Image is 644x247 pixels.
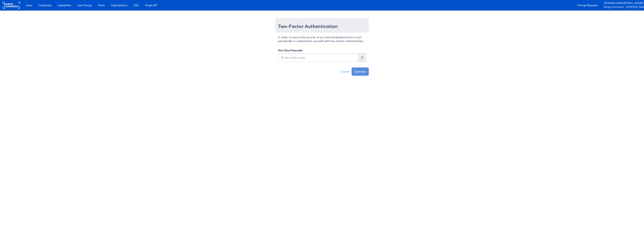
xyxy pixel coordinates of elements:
[35,2,54,9] a: Companies
[55,2,74,9] a: Capabilities
[95,2,107,9] a: Fonts
[604,1,641,5] a: [DOMAIN_NAME][EMAIL_ADDRESS][DOMAIN_NAME]
[111,3,127,7] span: Organisations
[26,3,32,7] span: Users
[278,49,303,52] label: One Time Passcode
[23,2,35,9] a: Users
[108,2,130,9] a: Organisations
[145,3,157,7] span: Graph API
[57,3,71,7] span: Capabilities
[77,3,92,7] span: User Groups
[604,5,641,9] a: Kargo Commerce - [PERSON_NAME]
[133,3,139,7] span: SSO
[352,67,369,76] button: Continue
[142,2,160,9] a: Graph API
[278,35,366,43] p: In order to ensure the security of our internal dashboard you must periodically re-authenticate y...
[98,3,105,7] span: Fonts
[278,24,366,29] h3: Two-Factor Authentication
[38,3,51,7] span: Companies
[75,2,95,9] a: User Groups
[574,2,600,9] a: Change Requests
[131,2,142,9] a: SSO
[338,67,352,76] a: Cancel
[278,53,358,62] input: Enter the code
